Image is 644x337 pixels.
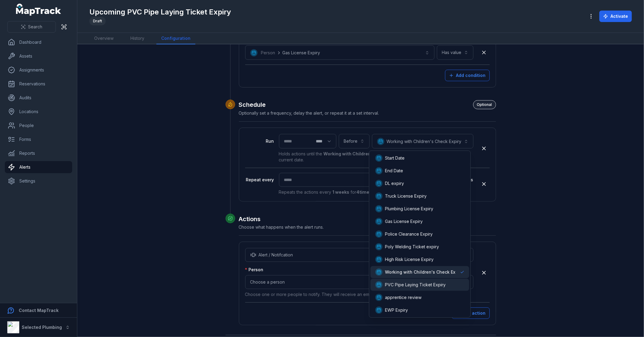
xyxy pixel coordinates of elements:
[385,294,421,300] span: apprentice review
[385,231,433,237] span: Police Clearance Expiry
[385,269,463,275] span: Working with Children's Check Expiry
[385,168,403,174] span: End Date
[385,244,439,250] span: Poly Welding Ticket expiry
[385,218,423,224] span: Gas License Expiry
[385,307,408,313] span: EWP Expiry
[372,134,473,148] button: Working with Children's Check Expiry
[385,193,427,199] span: Truck License Expiry
[369,151,471,318] div: Working with Children's Check Expiry
[385,180,404,186] span: DL expiry
[385,282,446,288] span: PVC Pipe Laying Ticket Expiry
[385,256,434,262] span: High Risk License Expiry
[385,155,405,161] span: Start Date
[385,206,433,212] span: Plumbing License Expiry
